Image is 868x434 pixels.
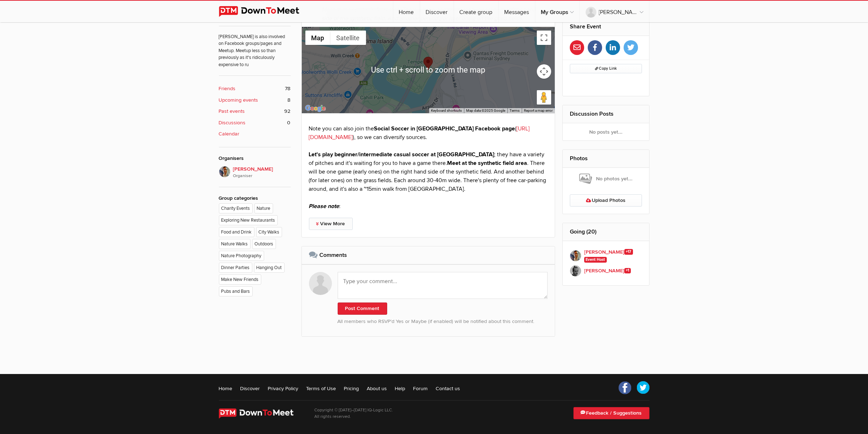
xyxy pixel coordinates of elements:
[374,125,515,132] strong: Social Soccer in [GEOGRAPHIC_DATA] Facebook page
[219,107,245,115] b: Past events
[219,26,291,68] span: [PERSON_NAME] is also involved on Facebook groups/pages and Meetup. Meetup less so than previousl...
[219,408,304,419] img: DownToMeet
[287,119,291,127] span: 0
[580,1,649,22] a: [PERSON_NAME]
[285,107,291,115] span: 92
[584,248,633,256] b: [PERSON_NAME]
[367,385,387,392] a: About us
[570,155,588,162] a: Photos
[219,154,291,162] div: Organisers
[579,173,633,185] span: No photos yet...
[447,160,527,167] strong: Meet at the synthetic field area
[570,110,614,117] a: Discussion Posts
[395,385,405,392] a: Help
[570,265,581,277] img: Alan Noce
[570,64,642,73] button: Copy Link
[219,119,246,127] b: Discussions
[570,223,642,240] h2: Going (20)
[537,90,551,105] button: Drag Pegman onto the map to open Street View
[305,31,330,45] button: Show street map
[338,303,387,315] button: Post Comment
[330,31,366,45] button: Show satellite imagery
[285,85,291,93] span: 78
[338,318,548,325] p: All members who RSVP’d Yes or Maybe (if enabled) will be notified about this comment.
[219,194,291,202] div: Group categories
[219,85,236,93] b: Friends
[351,415,356,419] span: 21st
[420,1,454,22] a: Discover
[219,385,233,392] a: Home
[219,96,291,104] a: Upcoming events 8
[570,250,581,262] img: Arthur
[233,173,291,179] i: Organiser
[624,268,631,274] span: +1
[431,108,462,113] button: Keyboard shortcuts
[499,1,535,22] a: Messages
[619,381,632,394] a: Facebook
[570,264,642,278] a: [PERSON_NAME]+1
[393,1,420,22] a: Home
[219,119,291,127] a: Discussions 0
[309,124,548,211] p: Note you can also join the ( ), so we can diversify sources. ; they have a variety of pitches and...
[570,18,642,35] h2: Share Event
[219,96,258,104] b: Upcoming events
[314,407,393,420] p: Copyright © [DATE]–[DATE] IQ-Logic LLC. All rights reserved.
[219,130,291,138] a: Calendar
[304,104,327,113] a: Open this area in Google Maps (opens a new window)
[537,31,551,45] button: Toggle fullscreen view
[466,108,505,112] span: Map data ©2025 Google
[219,166,291,180] a: [PERSON_NAME]Organiser
[306,385,336,392] a: Terms of Use
[309,151,494,158] strong: Let's play beginner/intermediate casual soccer at [GEOGRAPHIC_DATA]
[268,385,299,392] a: Privacy Policy
[413,385,428,392] a: Forum
[288,96,291,104] span: 8
[454,1,498,22] a: Create group
[344,385,359,392] a: Pricing
[240,385,260,392] a: Discover
[637,381,649,394] a: Twitter
[524,108,553,112] a: Report a map error
[219,85,291,93] a: Friends 78
[573,407,649,419] a: Feedback / Suggestions
[436,385,460,392] a: Contact us
[309,203,339,210] em: Please note
[570,248,642,264] a: [PERSON_NAME]+17 Event Host
[219,6,310,17] img: DownToMeet
[535,1,580,22] a: My Groups
[304,104,327,113] img: Google
[570,194,642,207] a: Upload Photos
[510,108,520,112] a: Terms (opens in new tab)
[584,257,607,263] span: Event Host
[219,107,291,115] a: Past events 92
[233,165,291,180] span: [PERSON_NAME]
[595,66,617,71] span: Copy Link
[563,123,649,140] div: No posts yet...
[219,166,230,177] img: Arthur
[219,130,240,138] b: Calendar
[584,267,631,275] b: [PERSON_NAME]
[309,246,548,264] h2: Comments
[624,249,633,255] span: +17
[309,218,353,230] a: View More
[537,64,551,79] button: Map camera controls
